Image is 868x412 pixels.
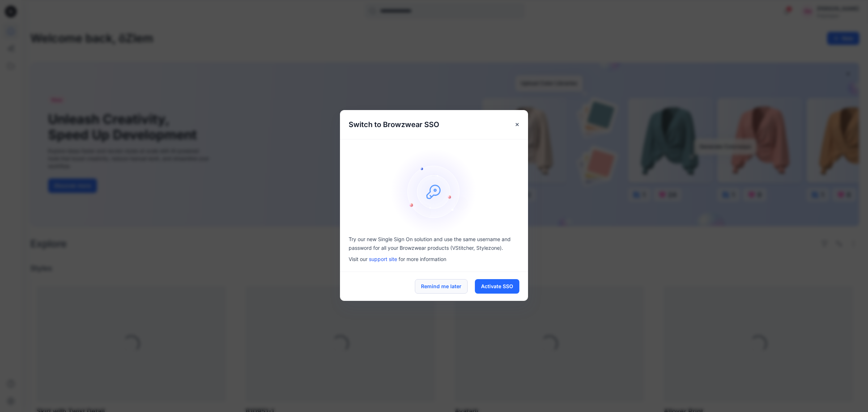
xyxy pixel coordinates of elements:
[340,110,448,139] h5: Switch to Browzwear SSO
[369,256,397,262] a: support site
[349,235,519,252] p: Try our new Single Sign On solution and use the same username and password for all your Browzwear...
[511,118,524,131] button: Close
[475,279,519,294] button: Activate SSO
[415,279,468,294] button: Remind me later
[349,255,519,263] p: Visit our for more information
[391,148,477,235] img: onboarding-sz2.46497b1a466840e1406823e529e1e164.svg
